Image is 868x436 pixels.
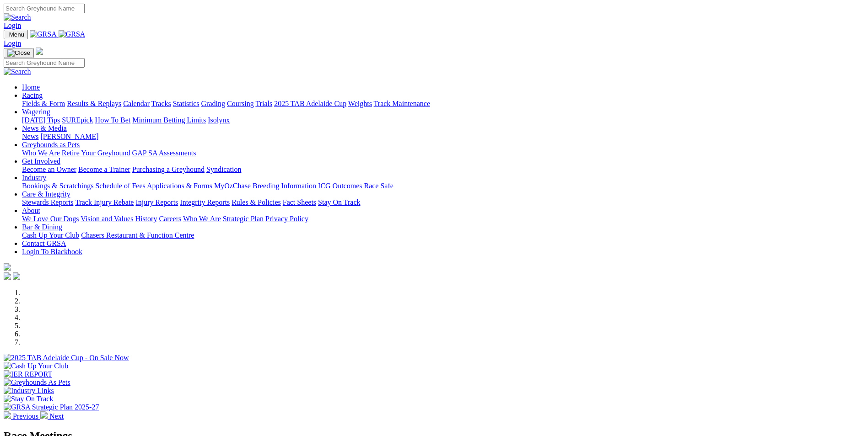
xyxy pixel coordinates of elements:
[40,411,48,419] img: chevron-right-pager-white.svg
[4,412,40,420] a: Previous
[40,133,98,140] a: [PERSON_NAME]
[4,263,11,271] img: logo-grsa-white.png
[4,48,34,58] button: Toggle navigation
[36,48,43,55] img: logo-grsa-white.png
[62,149,130,157] a: Retire Your Greyhound
[4,362,68,370] img: Cash Up Your Club
[283,198,316,206] a: Fact Sheets
[22,165,864,174] div: Get Involved
[22,141,80,149] a: Greyhounds as Pets
[22,198,864,207] div: Care & Integrity
[374,100,430,107] a: Track Maintenance
[274,100,346,107] a: 2025 TAB Adelaide Cup
[22,91,43,99] a: Racing
[227,100,254,107] a: Coursing
[22,149,864,157] div: Greyhounds as Pets
[4,13,31,21] img: Search
[13,272,20,280] img: twitter.svg
[132,116,206,124] a: Minimum Betting Limits
[81,231,194,239] a: Chasers Restaurant & Function Centre
[4,403,99,411] img: GRSA Strategic Plan 2025-27
[62,116,93,124] a: SUREpick
[255,100,272,107] a: Trials
[151,100,171,107] a: Tracks
[22,124,67,132] a: News & Media
[22,207,40,214] a: About
[22,83,40,91] a: Home
[67,100,121,107] a: Results & Replays
[22,190,70,198] a: Care & Integrity
[214,182,251,190] a: MyOzChase
[201,100,225,107] a: Grading
[4,272,11,280] img: facebook.svg
[22,239,66,247] a: Contact GRSA
[265,215,308,223] a: Privacy Policy
[4,370,52,378] img: IER REPORT
[22,182,93,190] a: Bookings & Scratchings
[30,30,57,38] img: GRSA
[232,198,281,206] a: Rules & Policies
[22,248,82,255] a: Login To Blackbook
[4,378,70,387] img: Greyhounds As Pets
[22,108,50,116] a: Wagering
[22,231,79,239] a: Cash Up Your Club
[59,30,86,38] img: GRSA
[4,68,31,76] img: Search
[49,412,64,420] span: Next
[22,133,38,140] a: News
[135,215,157,223] a: History
[22,198,73,206] a: Stewards Reports
[22,182,864,190] div: Industry
[22,149,60,157] a: Who We Are
[22,215,864,223] div: About
[22,165,76,173] a: Become an Owner
[123,100,150,107] a: Calendar
[22,100,65,107] a: Fields & Form
[147,182,212,190] a: Applications & Forms
[135,198,178,206] a: Injury Reports
[4,354,129,362] img: 2025 TAB Adelaide Cup - On Sale Now
[173,100,199,107] a: Statistics
[4,395,53,403] img: Stay On Track
[348,100,372,107] a: Weights
[22,157,60,165] a: Get Involved
[4,387,54,395] img: Industry Links
[7,49,30,57] img: Close
[40,412,64,420] a: Next
[22,116,60,124] a: [DATE] Tips
[81,215,133,223] a: Vision and Values
[22,116,864,124] div: Wagering
[223,215,264,223] a: Strategic Plan
[22,100,864,108] div: Racing
[95,116,131,124] a: How To Bet
[22,133,864,141] div: News & Media
[4,58,85,68] input: Search
[4,411,11,419] img: chevron-left-pager-white.svg
[253,182,316,190] a: Breeding Information
[22,215,79,223] a: We Love Our Dogs
[22,174,46,181] a: Industry
[159,215,181,223] a: Careers
[4,21,21,29] a: Login
[9,31,24,38] span: Menu
[95,182,145,190] a: Schedule of Fees
[4,30,28,39] button: Toggle navigation
[318,198,360,206] a: Stay On Track
[75,198,134,206] a: Track Injury Rebate
[22,223,62,231] a: Bar & Dining
[132,149,196,157] a: GAP SA Assessments
[4,4,85,13] input: Search
[208,116,230,124] a: Isolynx
[132,165,205,173] a: Purchasing a Greyhound
[206,165,241,173] a: Syndication
[318,182,362,190] a: ICG Outcomes
[180,198,230,206] a: Integrity Reports
[183,215,221,223] a: Who We Are
[78,165,130,173] a: Become a Trainer
[13,412,38,420] span: Previous
[4,39,21,47] a: Login
[364,182,393,190] a: Race Safe
[22,231,864,239] div: Bar & Dining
